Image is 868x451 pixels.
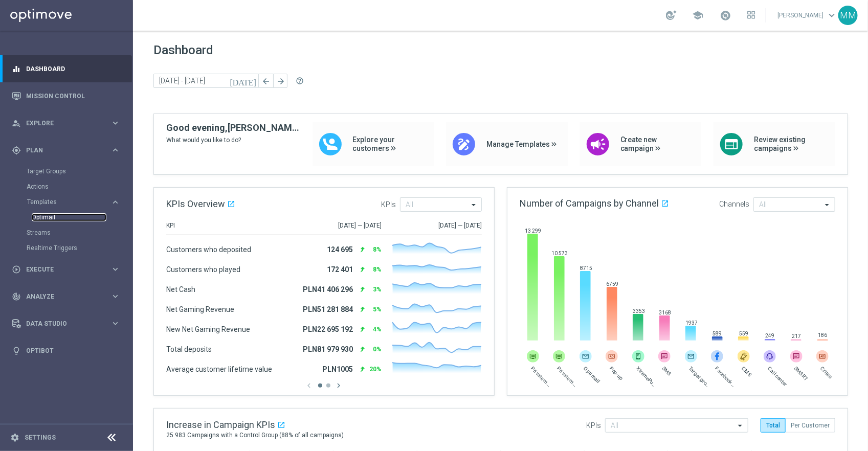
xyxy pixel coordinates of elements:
div: Explore [12,119,110,128]
div: Templates [27,199,110,205]
button: Templates keyboard_arrow_right [27,198,121,206]
button: gps_fixed Plan keyboard_arrow_right [11,146,121,154]
a: Dashboard [26,55,120,82]
i: play_circle_outline [12,265,21,274]
i: keyboard_arrow_right [110,145,120,155]
a: Target Groups [27,167,106,175]
div: Templates [27,194,132,225]
button: Mission Control [11,92,121,100]
button: equalizer Dashboard [11,65,121,73]
i: settings [10,433,19,442]
div: Analyze [12,292,110,301]
div: Data Studio [12,319,110,328]
button: track_changes Analyze keyboard_arrow_right [11,292,121,301]
a: Settings [25,435,56,441]
div: Optimail [32,210,132,225]
span: Data Studio [26,321,110,327]
div: Actions [27,179,132,194]
div: Streams [27,225,132,240]
div: Mission Control [12,82,120,109]
i: keyboard_arrow_right [110,264,120,274]
span: school [692,10,703,21]
a: Realtime Triggers [27,244,106,252]
div: Target Groups [27,164,132,179]
a: [PERSON_NAME]keyboard_arrow_down [776,8,838,23]
div: Dashboard [12,55,120,82]
i: keyboard_arrow_right [110,291,120,301]
span: Templates [27,199,100,205]
button: person_search Explore keyboard_arrow_right [11,119,121,127]
span: Analyze [26,294,110,300]
i: lightbulb [12,346,21,355]
a: Actions [27,183,106,191]
a: Optimail [32,213,106,221]
span: Execute [26,266,110,273]
div: Realtime Triggers [27,240,132,256]
button: lightbulb Optibot [11,347,121,355]
div: MM [838,6,858,25]
div: Plan [12,146,110,155]
i: gps_fixed [12,146,21,155]
span: Explore [26,120,110,126]
a: Streams [27,229,106,237]
i: equalizer [12,64,21,74]
i: track_changes [12,292,21,301]
i: keyboard_arrow_right [110,197,120,207]
i: keyboard_arrow_right [110,319,120,328]
button: play_circle_outline Execute keyboard_arrow_right [11,265,121,274]
span: keyboard_arrow_down [826,10,837,21]
a: Mission Control [26,82,120,109]
a: Optibot [26,337,120,364]
span: Plan [26,147,110,153]
i: keyboard_arrow_right [110,118,120,128]
div: Optibot [12,337,120,364]
button: Data Studio keyboard_arrow_right [11,320,121,328]
div: Execute [12,265,110,274]
i: person_search [12,119,21,128]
